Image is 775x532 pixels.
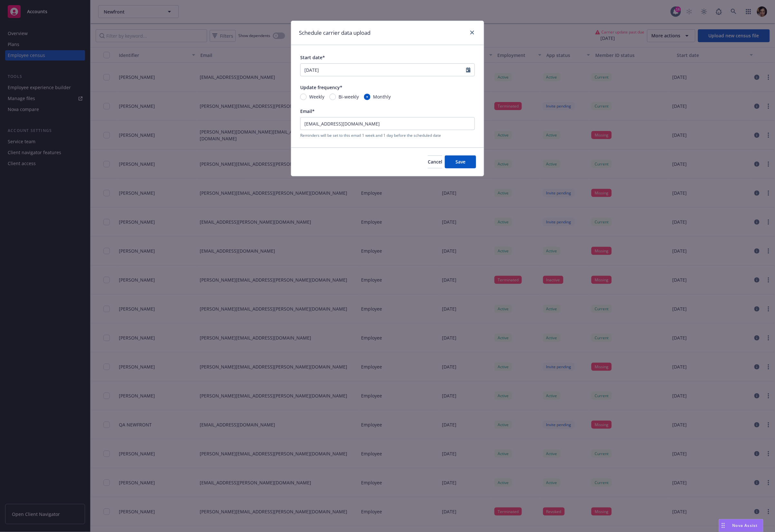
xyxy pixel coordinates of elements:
[445,155,476,168] button: Save
[339,93,359,100] span: Bi-weekly
[373,93,391,100] span: Monthly
[732,523,758,528] span: Nova Assist
[364,94,370,100] input: Monthly
[428,159,442,165] span: Cancel
[300,84,342,90] span: Update frequency*
[300,133,475,138] span: Reminders will be set to this email 1 week and 1 day before the scheduled date
[455,159,465,165] span: Save
[309,93,324,100] span: Weekly
[330,94,336,100] input: Bi-weekly
[299,29,370,37] h1: Schedule carrier data upload
[301,64,466,76] input: MM/DD/YYYY
[719,519,727,532] div: Drag to move
[300,94,307,100] input: Weekly
[719,519,763,532] button: Nova Assist
[301,117,474,130] input: Email
[466,67,471,72] svg: Calendar
[428,155,442,168] button: Cancel
[468,29,476,36] a: close
[300,108,315,114] span: Email*
[300,54,325,61] span: Start date*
